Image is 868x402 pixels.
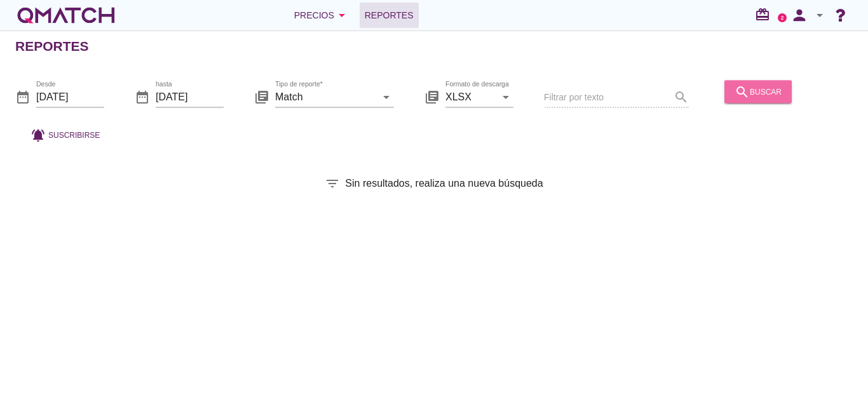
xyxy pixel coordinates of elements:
i: person [787,6,812,24]
input: Desde [36,86,104,107]
a: white-qmatch-logo [15,3,117,28]
h2: Reportes [15,36,89,57]
div: Precios [294,8,349,23]
i: arrow_drop_down [498,89,513,104]
button: buscar [724,80,792,103]
i: redeem [755,7,775,22]
button: Precios [284,3,360,28]
input: Formato de descarga [445,86,496,107]
span: Suscribirse [48,129,100,140]
div: buscar [735,84,782,99]
i: filter_list [325,176,340,191]
span: Reportes [365,8,414,23]
input: Tipo de reporte* [275,86,376,107]
span: Sin resultados, realiza una nueva búsqueda [345,176,543,191]
i: notifications_active [31,127,48,142]
i: date_range [15,89,31,104]
i: library_books [424,89,440,104]
i: arrow_drop_down [812,8,827,23]
i: search [735,84,750,99]
i: date_range [135,89,150,104]
i: arrow_drop_down [334,8,349,23]
button: Suscribirse [20,123,110,146]
text: 2 [781,15,784,20]
a: Reportes [360,3,419,28]
a: 2 [778,13,787,22]
i: library_books [254,89,269,104]
i: arrow_drop_down [379,89,394,104]
input: hasta [156,86,224,107]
